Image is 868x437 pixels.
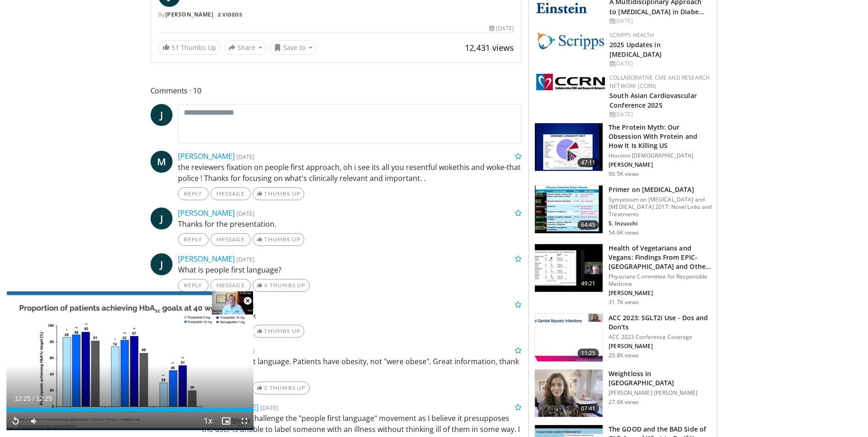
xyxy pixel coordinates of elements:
[535,123,603,171] img: b7b8b05e-5021-418b-a89a-60a270e7cf82.150x105_q85_crop-smart_upscale.jpg
[210,279,251,292] a: Message
[178,233,209,246] a: Reply
[577,349,599,358] span: 11:25
[535,186,603,233] img: 022d2313-3eaa-4549-99ac-ae6801cd1fdc.150x105_q85_crop-smart_upscale.jpg
[215,11,245,18] a: 2 Videos
[15,395,31,402] span: 12:25
[534,313,712,362] a: 11:25 ACC 2023: SGLT2i Use - Dos and Don'ts ACC 2023 Conference Coverage [PERSON_NAME] 29.8K views
[609,244,712,271] h3: Health of Vegetarians and Vegans: Findings From EPIC-[GEOGRAPHIC_DATA] and Othe…
[178,151,235,161] a: [PERSON_NAME]
[609,333,712,341] p: ACC 2023 Conference Coverage
[535,314,603,361] img: 9258cdf1-0fbf-450b-845f-99397d12d24a.150x105_q85_crop-smart_upscale.jpg
[178,356,522,378] p: please use people first language. Patients have obesity, not "were obese". Great information, tha...
[609,74,710,90] a: Collaborative CME and Research Network (CCRN)
[609,17,710,25] div: [DATE]
[178,162,522,184] p: the reviewers fixation on people first approach, oh i see its all you resentful wokethis and woke...
[577,220,599,229] span: 64:45
[609,60,710,68] div: [DATE]
[253,187,304,200] a: Thumbs Up
[178,254,235,264] a: [PERSON_NAME]
[536,74,605,90] img: a04ee3ba-8487-4636-b0fb-5e8d268f3737.png.150x105_q85_autocrop_double_scale_upscale_version-0.2.png
[6,412,25,430] button: Replay
[609,170,639,178] p: 90.5K views
[253,325,304,338] a: Thumbs Up
[609,343,712,350] p: [PERSON_NAME]
[264,384,268,391] span: 2
[260,404,278,412] small: [DATE]
[151,104,173,126] a: J
[609,123,712,150] h3: The Protein Myth: Our Obsession With Protein and How It Is Killing US
[577,158,599,167] span: 47:11
[609,369,712,388] h3: Weightloss in [GEOGRAPHIC_DATA]
[238,291,257,311] button: Close
[609,352,639,359] p: 29.8K views
[534,369,712,418] a: 07:41 Weightloss in [GEOGRAPHIC_DATA] [PERSON_NAME] [PERSON_NAME] 27.6K views
[609,313,712,332] h3: ACC 2023: SGLT2i Use - Dos and Don'ts
[237,255,254,263] small: [DATE]
[577,404,599,413] span: 07:41
[253,279,310,292] a: 4 Thumbs Up
[25,412,43,430] button: Mute
[609,110,710,119] div: [DATE]
[237,347,254,355] small: [DATE]
[178,279,209,292] a: Reply
[199,412,217,430] button: Playback Rate
[210,233,251,246] a: Message
[609,399,639,406] p: 27.6K views
[609,290,712,297] p: [PERSON_NAME]
[36,395,52,402] span: 12:25
[217,412,235,430] button: Enable picture-in-picture mode
[534,123,712,178] a: 47:11 The Protein Myth: Our Obsession With Protein and How It Is Killing US Houston [DEMOGRAPHIC_...
[32,395,34,402] span: /
[577,279,599,288] span: 49:21
[237,301,254,309] small: [DATE]
[264,282,268,289] span: 4
[178,208,235,218] a: [PERSON_NAME]
[151,85,522,97] span: Comments 10
[609,185,712,194] h3: Primer on [MEDICAL_DATA]
[235,412,253,430] button: Fullscreen
[237,153,254,161] small: [DATE]
[609,273,712,288] p: Physicians Committee for Responsible Medicine
[609,161,712,169] p: [PERSON_NAME]
[535,244,603,292] img: 606f2b51-b844-428b-aa21-8c0c72d5a896.150x105_q85_crop-smart_upscale.jpg
[178,218,522,229] p: Thanks for the presentation.
[237,209,254,218] small: [DATE]
[270,40,317,55] button: Save to
[165,11,214,18] a: [PERSON_NAME]
[534,185,712,236] a: 64:45 Primer on [MEDICAL_DATA] Symposium on [MEDICAL_DATA] and [MEDICAL_DATA] 2017: Novel Links a...
[151,151,173,173] a: M
[6,291,253,431] video-js: Video Player
[609,40,662,59] a: 2025 Updates in [MEDICAL_DATA]
[178,310,522,321] p: Great concise info- thx
[609,196,712,218] p: Symposium on [MEDICAL_DATA] and [MEDICAL_DATA] 2017: Novel Links and Treatments
[172,43,179,52] span: 51
[609,91,697,109] a: South Asian Cardiovascular Conference 2025
[210,187,251,200] a: Message
[609,299,639,306] p: 31.7K views
[534,244,712,306] a: 49:21 Health of Vegetarians and Vegans: Findings From EPIC-[GEOGRAPHIC_DATA] and Othe… Physicians...
[253,233,304,246] a: Thumbs Up
[253,382,310,394] a: 2 Thumbs Up
[609,31,654,39] a: Scripps Health
[158,11,514,19] div: By
[609,220,712,227] p: S. Inzucchi
[151,253,173,275] a: J
[609,389,712,397] p: [PERSON_NAME] [PERSON_NAME]
[178,187,209,200] a: Reply
[465,42,514,53] span: 12,431 views
[158,40,221,55] a: 51 Thumbs Up
[489,24,514,33] div: [DATE]
[609,152,712,159] p: Houston [DEMOGRAPHIC_DATA]
[536,31,605,50] img: c9f2b0b7-b02a-4276-a72a-b0cbb4230bc1.jpg.150x105_q85_autocrop_double_scale_upscale_version-0.2.jpg
[151,208,173,229] a: J
[6,408,253,412] div: Progress Bar
[609,229,639,236] p: 54.6K views
[178,264,522,275] p: What is people first language?
[535,370,603,417] img: 9983fed1-7565-45be-8934-aef1103ce6e2.150x105_q85_crop-smart_upscale.jpg
[224,40,267,55] button: Share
